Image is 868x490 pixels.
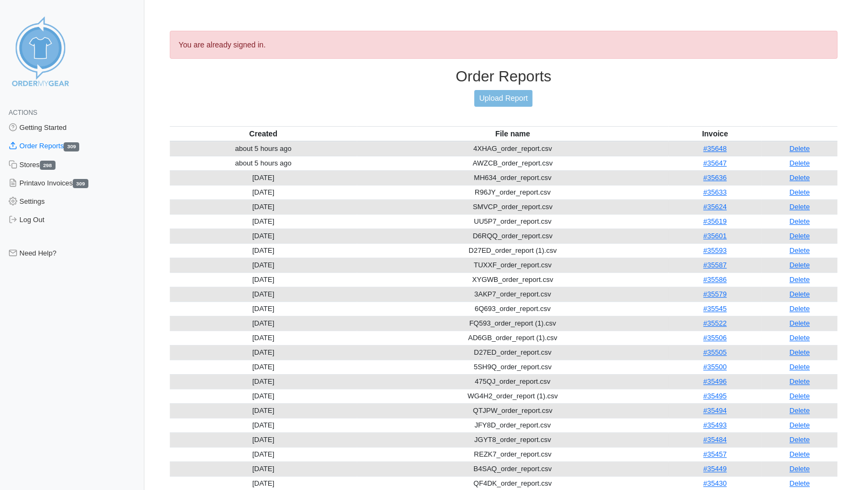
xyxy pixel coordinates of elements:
a: Delete [789,319,810,327]
a: Delete [789,450,810,458]
a: #35506 [703,334,726,342]
td: D27ED_order_report.csv [357,345,668,360]
a: #35457 [703,450,726,458]
td: [DATE] [170,330,357,345]
td: QTJPW_order_report.csv [357,403,668,418]
a: Delete [789,159,810,167]
td: REZK7_order_report.csv [357,447,668,461]
a: #35545 [703,305,726,313]
td: MH634_order_report.csv [357,170,668,185]
td: about 5 hours ago [170,141,357,156]
a: Delete [789,392,810,400]
a: #35505 [703,348,726,356]
span: 309 [64,142,79,151]
a: Delete [789,203,810,211]
a: Delete [789,246,810,254]
a: Delete [789,334,810,342]
a: Delete [789,174,810,182]
td: [DATE] [170,229,357,243]
a: Delete [789,348,810,356]
a: #35495 [703,392,726,400]
td: [DATE] [170,287,357,301]
a: Delete [789,436,810,444]
a: Delete [789,261,810,269]
td: XYGWB_order_report.csv [357,272,668,287]
td: SMVCP_order_report.csv [357,199,668,214]
a: Delete [789,305,810,313]
a: #35493 [703,421,726,429]
td: [DATE] [170,418,357,432]
td: [DATE] [170,272,357,287]
td: JGYT8_order_report.csv [357,432,668,447]
a: Delete [789,144,810,153]
a: Delete [789,188,810,196]
td: [DATE] [170,345,357,360]
td: 3AKP7_order_report.csv [357,287,668,301]
a: Delete [789,232,810,240]
span: 309 [73,179,88,188]
a: #35633 [703,188,726,196]
th: Invoice [668,126,762,141]
td: TUXXF_order_report.csv [357,258,668,272]
td: [DATE] [170,461,357,476]
a: #35601 [703,232,726,240]
a: #35430 [703,479,726,487]
a: #35496 [703,377,726,385]
a: #35647 [703,159,726,167]
a: #35586 [703,275,726,284]
a: #35449 [703,465,726,473]
td: 4XHAG_order_report.csv [357,141,668,156]
a: #35636 [703,174,726,182]
a: #35522 [703,319,726,327]
a: Upload Report [474,90,532,107]
td: WG4H2_order_report (1).csv [357,389,668,403]
td: [DATE] [170,316,357,330]
a: Delete [789,465,810,473]
th: Created [170,126,357,141]
td: [DATE] [170,389,357,403]
td: [DATE] [170,170,357,185]
td: B4SAQ_order_report.csv [357,461,668,476]
td: UU5P7_order_report.csv [357,214,668,229]
th: File name [357,126,668,141]
td: [DATE] [170,360,357,374]
a: #35579 [703,290,726,298]
div: You are already signed in. [170,31,838,59]
td: [DATE] [170,258,357,272]
a: #35484 [703,436,726,444]
td: about 5 hours ago [170,156,357,170]
a: #35624 [703,203,726,211]
span: Actions [9,109,37,116]
td: AWZCB_order_report.csv [357,156,668,170]
td: 475QJ_order_report.csv [357,374,668,389]
td: 5SH9Q_order_report.csv [357,360,668,374]
span: 298 [40,161,55,170]
td: [DATE] [170,243,357,258]
td: 6Q693_order_report.csv [357,301,668,316]
a: Delete [789,275,810,284]
a: #35494 [703,406,726,415]
a: #35648 [703,144,726,153]
td: JFY8D_order_report.csv [357,418,668,432]
a: #35619 [703,217,726,225]
td: AD6GB_order_report (1).csv [357,330,668,345]
a: #35587 [703,261,726,269]
a: Delete [789,479,810,487]
td: [DATE] [170,214,357,229]
a: Delete [789,290,810,298]
a: Delete [789,406,810,415]
h3: Order Reports [170,67,838,86]
td: D27ED_order_report (1).csv [357,243,668,258]
td: FQ593_order_report (1).csv [357,316,668,330]
td: [DATE] [170,185,357,199]
td: [DATE] [170,374,357,389]
td: [DATE] [170,432,357,447]
td: D6RQQ_order_report.csv [357,229,668,243]
a: #35593 [703,246,726,254]
a: #35500 [703,363,726,371]
td: [DATE] [170,199,357,214]
a: Delete [789,217,810,225]
a: Delete [789,377,810,385]
td: [DATE] [170,447,357,461]
td: R96JY_order_report.csv [357,185,668,199]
